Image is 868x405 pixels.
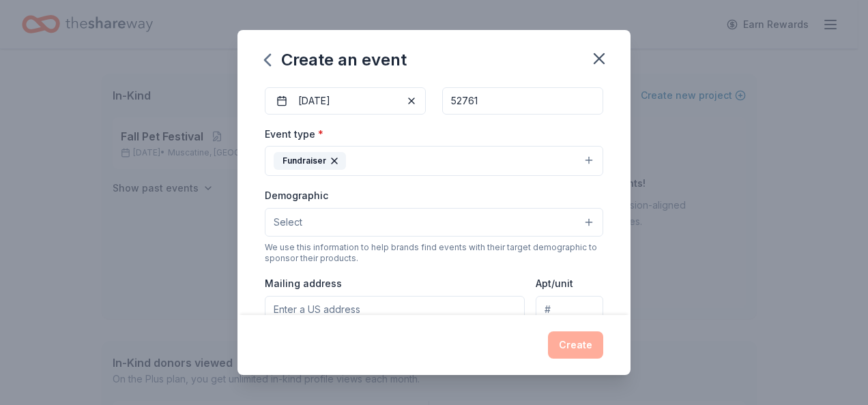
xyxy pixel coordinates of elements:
div: Create an event [265,49,407,71]
label: Mailing address [265,277,342,290]
span: Select [274,214,302,230]
input: 12345 (U.S. only) [442,87,603,115]
label: Event type [265,127,323,141]
label: Apt/unit [536,277,573,290]
input: Enter a US address [265,296,525,323]
button: [DATE] [265,87,426,115]
label: Demographic [265,189,328,202]
input: # [536,296,603,323]
div: We use this information to help brands find events with their target demographic to sponsor their... [265,242,603,264]
div: Fundraiser [274,152,346,170]
button: Fundraiser [265,146,603,176]
button: Select [265,208,603,237]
